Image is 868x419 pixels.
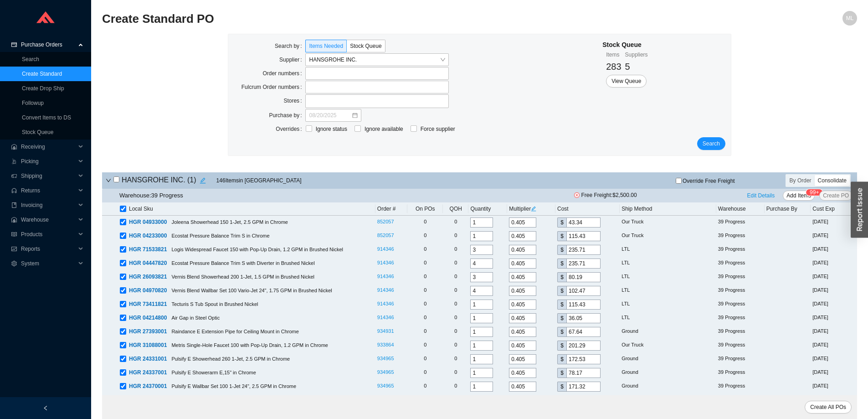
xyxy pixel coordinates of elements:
label: Order numbers [262,67,305,80]
td: 0 [407,352,443,366]
span: Ecostat Pressure Balance Trim S in Chrome [171,233,269,238]
span: Search [703,139,720,148]
label: Overrides [276,123,305,135]
td: 39 Progress [716,229,765,243]
span: Add Items [786,191,811,200]
span: Invoicing [21,198,76,212]
span: Receiving [21,140,76,154]
th: Warehouse [716,202,765,216]
a: 934965 [377,356,394,361]
th: Cust Exp [811,202,857,216]
button: Create All POs [805,401,852,414]
span: HANSGROHE INC. [309,54,445,66]
div: Consolidate [815,175,850,186]
span: 5 [625,62,630,72]
td: 0 [443,270,468,284]
a: 934931 [377,328,394,334]
div: $ [557,217,566,228]
td: Our Truck [620,216,716,229]
span: Ecostat Pressure Balance Trim S with Diverter in Brushed Nickel [171,260,314,266]
span: HGR 31088001 [129,342,167,348]
td: 39 Progress [716,311,765,325]
td: [DATE] [811,284,857,298]
td: 0 [407,339,443,352]
th: Ship Method [620,202,716,216]
span: Force supplier [417,124,459,134]
a: 852057 [377,219,394,224]
span: View Queue [611,77,641,86]
span: credit-card [11,42,17,47]
span: edit [531,206,536,212]
div: $ [557,382,566,392]
span: HGR 73411821 [129,301,167,307]
td: [DATE] [811,270,857,284]
td: 0 [407,284,443,298]
td: 0 [443,393,468,407]
th: On POs [407,202,443,216]
div: $ [557,272,566,282]
td: 39 Progress [716,339,765,352]
th: Quantity [468,202,507,216]
td: 39 Progress [716,257,765,270]
span: HGR 26093821 [129,274,167,280]
td: 0 [407,229,443,243]
label: Supplier: [279,53,305,66]
button: edit [196,174,209,187]
div: Multiplier [509,204,554,213]
span: Reports [21,242,76,256]
a: Stock Queue [22,129,53,135]
td: 0 [407,366,443,380]
span: Stock Queue [350,43,381,49]
button: Search [697,137,725,150]
span: Vernis Blend Wallbar Set 100 Vario-Jet 24", 1.75 GPM in Brushed Nickel [171,288,332,293]
td: 39 Progress [716,216,765,229]
input: Override Free Freight [676,178,682,184]
td: LTL [620,270,716,284]
div: $ [557,286,566,296]
a: Create Drop Ship [22,85,64,92]
td: Ground [620,380,716,393]
div: Stock Queue [602,40,647,50]
a: Convert Items to DS [22,114,71,121]
span: Ignore status [312,124,351,134]
td: 0 [443,257,468,270]
td: 0 [407,257,443,270]
span: 283 [606,62,621,72]
a: 934965 [377,383,394,388]
td: [DATE] [811,257,857,270]
td: 39 Progress [716,243,765,257]
span: Ignore available [361,124,407,134]
sup: 146 [806,189,822,196]
div: $ [557,245,566,255]
td: 39 Progress [716,284,765,298]
a: 914346 [377,315,394,320]
label: Fulcrum Order numbers [241,81,306,93]
a: 852057 [377,233,394,238]
div: $ [557,368,566,378]
th: QOH [443,202,468,216]
a: 914346 [377,260,394,265]
td: 0 [443,216,468,229]
label: Purchase by [269,109,305,122]
td: Ground [620,325,716,339]
td: LTL [620,257,716,270]
a: 914346 [377,287,394,293]
span: book [11,202,17,208]
td: Our Truck [620,339,716,352]
span: Warehouse [21,212,76,227]
span: ( 1 ) [187,176,196,184]
span: Items Needed [309,43,343,49]
span: System [21,256,76,271]
td: 39 Progress [716,380,765,393]
span: HGR 04447820 [129,260,167,266]
a: 914346 [377,301,394,306]
td: Our Truck [620,229,716,243]
td: [DATE] [811,352,857,366]
td: [DATE] [811,380,857,393]
td: 39 Progress [716,298,765,311]
td: 0 [443,298,468,311]
span: HGR 24337001 [129,369,167,376]
a: 914346 [377,246,394,252]
span: setting [11,261,17,266]
td: 39 Progress [716,393,765,407]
